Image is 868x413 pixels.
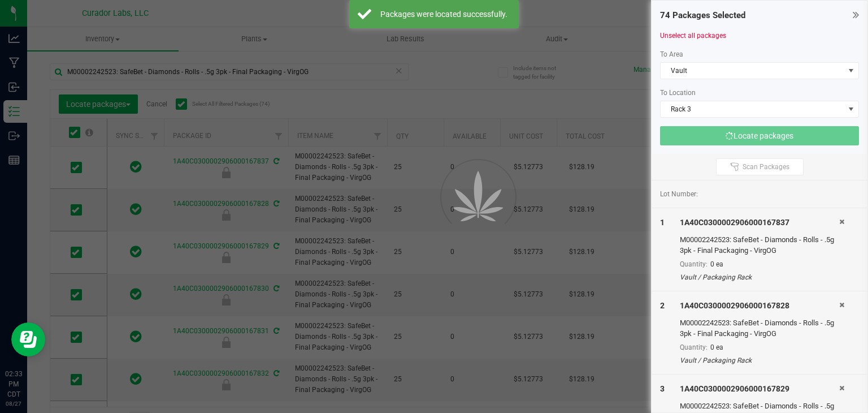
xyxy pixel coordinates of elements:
span: To Area [660,50,683,58]
span: To Location [660,89,696,97]
span: 0 ea [710,343,723,351]
span: Scan Packages [743,162,789,171]
span: 0 ea [710,260,723,268]
span: 3 [660,384,665,393]
a: Unselect all packages [660,32,726,40]
div: M00002242523: SafeBet - Diamonds - Rolls - .5g 3pk - Final Packaging - VirgOG [680,234,839,256]
div: 1A40C0300002906000167829 [680,383,839,395]
button: Locate packages [660,126,859,145]
div: Vault / Packaging Rack [680,355,839,365]
button: Scan Packages [716,158,804,175]
div: 1A40C0300002906000167828 [680,300,839,312]
span: 1 [660,218,665,227]
div: Vault / Packaging Rack [680,272,839,282]
span: Vault [661,63,844,79]
span: Quantity: [680,343,708,351]
div: M00002242523: SafeBet - Diamonds - Rolls - .5g 3pk - Final Packaging - VirgOG [680,317,839,339]
iframe: Resource center [11,322,45,356]
span: Quantity: [680,260,708,268]
div: 1A40C0300002906000167837 [680,217,839,229]
span: Rack 3 [661,101,844,117]
span: Lot Number: [660,189,698,199]
span: 2 [660,301,665,310]
div: Packages were located successfully. [377,8,510,20]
